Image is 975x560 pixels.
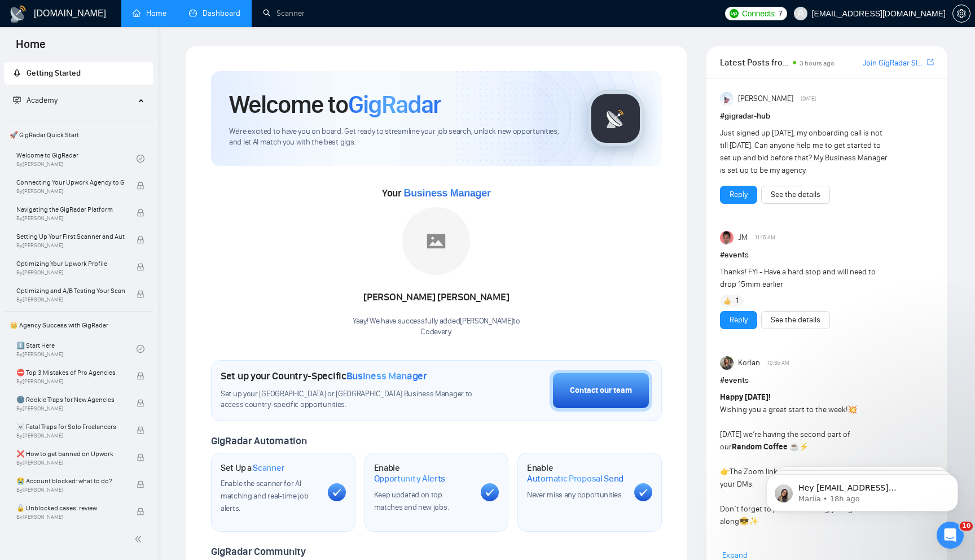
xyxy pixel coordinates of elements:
[5,314,152,336] span: 👑 Agency Success with GigRadar
[16,258,125,269] span: Optimizing Your Upwork Profile
[9,5,27,23] img: logo
[720,311,757,329] button: Reply
[16,242,125,249] span: By [PERSON_NAME]
[348,89,441,120] span: GigRadar
[137,426,144,434] span: lock
[16,502,125,514] span: 🔓 Unblocked cases: review
[739,517,749,526] span: 😎
[4,62,153,85] li: Getting Started
[16,405,125,412] span: By [PERSON_NAME]
[16,394,125,405] span: 🌚 Rookie Traps for New Agencies
[403,187,490,199] span: Business Manager
[137,182,144,190] span: lock
[720,92,734,106] img: Anisuzzaman Khan
[761,311,830,329] button: See the details
[952,9,970,18] a: setting
[13,96,21,104] span: fund-projection-screen
[863,57,925,69] a: Join GigRadar Slack Community
[789,442,799,452] span: ☕
[137,209,144,217] span: lock
[723,297,731,305] img: 👍
[960,522,973,531] span: 10
[137,290,144,298] span: lock
[16,269,125,276] span: By [PERSON_NAME]
[720,110,934,123] h1: # gigradar-hub
[374,473,446,484] span: Opportunity Alerts
[353,327,520,338] p: Codevery .
[749,517,758,526] span: ✨
[720,467,730,476] span: 👉
[953,9,970,18] span: setting
[730,314,748,326] a: Reply
[778,7,783,20] span: 7
[221,462,284,474] h1: Set Up a
[16,177,125,188] span: Connecting Your Upwork Agency to GigRadar
[137,155,144,163] span: check-circle
[16,215,125,222] span: By [PERSON_NAME]
[738,231,748,244] span: JM
[382,187,491,199] span: Your
[587,90,644,147] img: gigradar-logo.png
[732,442,788,452] strong: Random Coffee
[730,189,748,201] a: Reply
[221,389,480,410] span: Set up your [GEOGRAPHIC_DATA] or [GEOGRAPHIC_DATA] Business Manager to access country-specific op...
[221,479,308,513] span: Enable the scanner for AI matching and real-time job alerts.
[720,55,789,69] span: Latest Posts from the GigRadar Community
[720,374,934,387] h1: # events
[720,127,891,177] div: Just signed up [DATE], my onboarding call is not till [DATE]. Can anyone help me to get started t...
[720,392,771,402] strong: Happy [DATE]!
[797,10,805,17] span: user
[16,514,125,520] span: By [PERSON_NAME]
[253,462,284,474] span: Scanner
[767,358,789,368] span: 10:35 AM
[263,8,305,18] a: searchScanner
[16,204,125,215] span: Navigating the GigRadar Platform
[736,295,739,307] span: 1
[720,356,734,370] img: Korlan
[761,186,830,204] button: See the details
[927,57,934,68] a: export
[229,126,569,148] span: We're excited to have you on board. Get ready to streamline your job search, unlock new opportuni...
[927,58,934,67] span: export
[16,146,137,171] a: Welcome to GigRadarBy[PERSON_NAME]
[16,296,125,303] span: By [PERSON_NAME]
[720,266,891,291] div: Thanks! FYI - Have a hard stop and will need to drop 15mim earlier
[16,448,125,460] span: ❌ How to get banned on Upwork
[755,233,775,243] span: 11:15 AM
[137,399,144,407] span: lock
[771,189,820,201] a: See the details
[16,475,125,487] span: 😭 Account blocked: what to do?
[134,533,146,545] span: double-left
[137,453,144,461] span: lock
[137,345,144,353] span: check-circle
[771,314,820,326] a: See the details
[13,95,58,105] span: Academy
[16,367,125,378] span: ⛔ Top 3 Mistakes of Pro Agencies
[137,372,144,380] span: lock
[13,69,21,77] span: rocket
[720,231,734,244] img: JM
[730,9,739,18] img: upwork-logo.png
[527,490,623,500] span: Never miss any opportunities.
[722,550,748,560] span: Expand
[229,89,441,120] h1: Welcome to
[847,405,857,414] span: 💥
[720,186,757,204] button: Reply
[742,7,776,20] span: Connects:
[137,480,144,488] span: lock
[801,94,816,104] span: [DATE]
[16,336,137,361] a: 1️⃣ Start HereBy[PERSON_NAME]
[16,378,125,385] span: By [PERSON_NAME]
[937,522,964,549] iframe: Intercom live chat
[767,541,777,551] span: ☺️
[7,36,55,60] span: Home
[211,435,306,447] span: GigRadar Automation
[738,357,760,369] span: Korlan
[346,370,427,382] span: Business Manager
[137,236,144,244] span: lock
[570,384,632,397] div: Contact our team
[189,8,240,18] a: dashboardDashboard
